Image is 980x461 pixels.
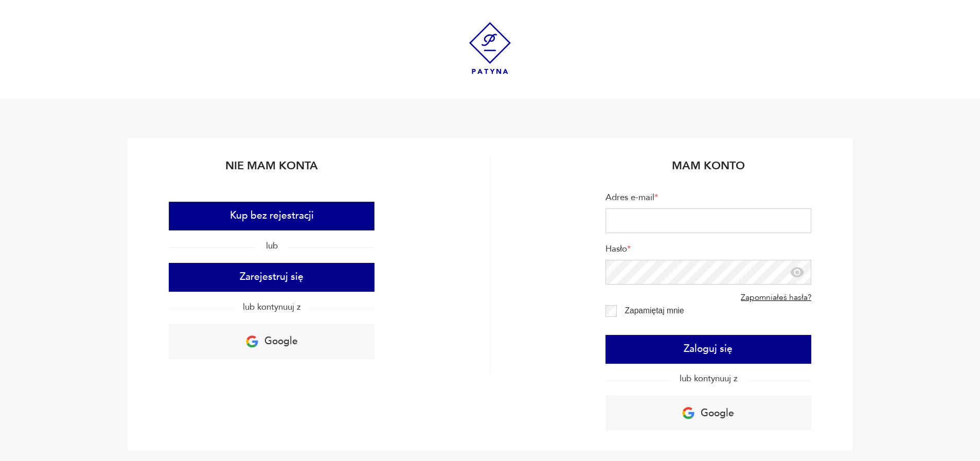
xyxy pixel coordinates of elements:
a: Zapomniałeś hasła? [741,293,811,303]
p: Google [701,404,734,423]
label: Hasło [605,243,811,260]
label: Zapamiętaj mnie [625,306,684,315]
h2: Mam konto [605,158,811,182]
img: Patyna - sklep z meblami i dekoracjami vintage [464,22,516,74]
span: lub kontynuuj z [233,301,310,313]
a: Google [169,324,375,359]
button: Zarejestruj się [169,263,375,292]
button: Zaloguj się [605,335,811,364]
img: Ikona Google [682,407,694,419]
span: lub [256,240,287,252]
label: Adres e-mail [605,192,811,208]
span: lub kontynuuj z [670,373,747,384]
img: Ikona Google [246,335,258,348]
a: Google [605,396,811,431]
button: Kup bez rejestracji [169,202,375,230]
p: Google [264,332,298,351]
h2: Nie mam konta [169,158,375,182]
